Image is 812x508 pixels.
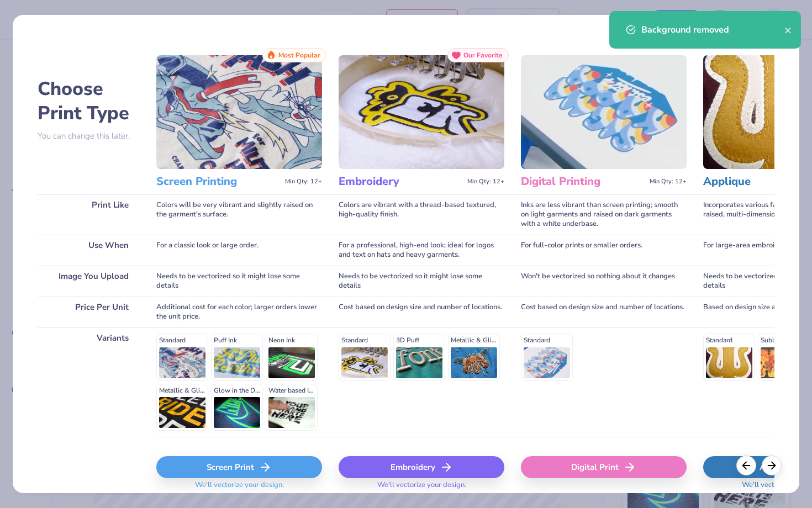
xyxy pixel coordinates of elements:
[521,266,687,297] div: Won't be vectorized so nothing about it changes
[339,266,504,297] div: Needs to be vectorized so it might lose some details
[285,178,322,186] span: Min Qty: 12+
[38,235,140,266] div: Use When
[521,297,687,327] div: Cost based on design size and number of locations.
[156,266,322,297] div: Needs to be vectorized so it might lose some details
[156,174,281,189] h3: Screen Printing
[339,55,504,169] img: Embroidery
[38,77,140,125] h2: Choose Print Type
[339,235,504,266] div: For a professional, high-end look; ideal for logos and text on hats and heavy garments.
[650,178,687,186] span: Min Qty: 12+
[521,235,687,266] div: For full-color prints or smaller orders.
[339,297,504,327] div: Cost based on design size and number of locations.
[38,266,140,297] div: Image You Upload
[521,456,687,478] div: Digital Print
[156,55,322,169] img: Screen Printing
[38,297,140,327] div: Price Per Unit
[339,456,504,478] div: Embroidery
[467,178,504,186] span: Min Qty: 12+
[784,23,792,36] button: close
[38,131,140,141] p: You can change this later.
[463,51,503,59] span: Our Favorite
[38,327,140,437] div: Variants
[278,51,320,59] span: Most Popular
[156,194,322,235] div: Colors will be very vibrant and slightly raised on the garment's surface.
[339,194,504,235] div: Colors are vibrant with a thread-based textured, high-quality finish.
[521,174,645,189] h3: Digital Printing
[521,194,687,235] div: Inks are less vibrant than screen printing; smooth on light garments and raised on dark garments ...
[156,235,322,266] div: For a classic look or large order.
[191,480,288,496] span: We'll vectorize your design.
[38,194,140,235] div: Print Like
[521,55,687,169] img: Digital Printing
[339,174,463,189] h3: Embroidery
[156,456,322,478] div: Screen Print
[156,297,322,327] div: Additional cost for each color; larger orders lower the unit price.
[373,480,471,496] span: We'll vectorize your design.
[641,23,784,36] div: Background removed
